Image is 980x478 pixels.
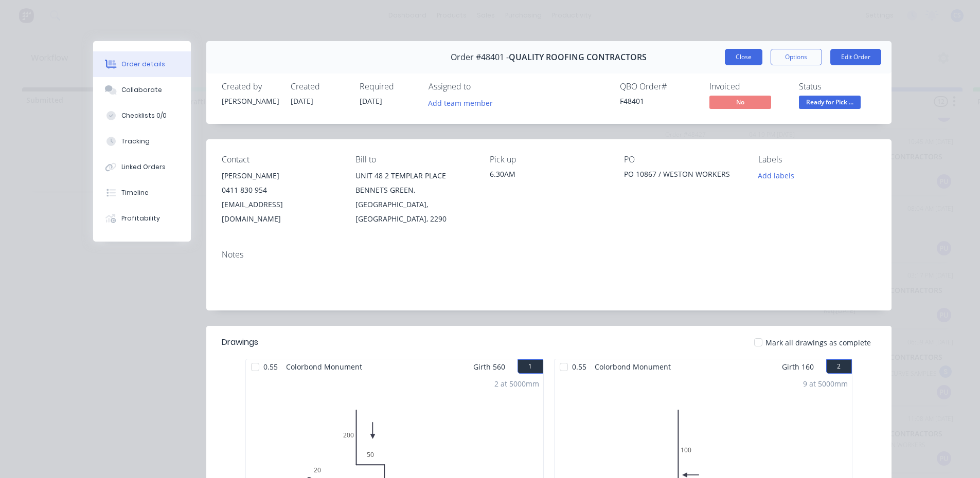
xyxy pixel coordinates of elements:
button: Edit Order [830,49,881,65]
div: Created by [222,82,278,91]
span: [DATE] [360,96,382,106]
div: Order details [121,60,165,69]
div: QBO Order # [620,82,697,91]
div: Assigned to [429,82,531,91]
div: Invoiced [709,82,787,91]
button: Checklists 0/0 [93,103,191,128]
button: Add team member [422,96,498,109]
div: F48401 [620,96,697,106]
button: Close [725,49,762,65]
button: 1 [518,359,543,374]
button: Tracking [93,128,191,154]
span: 0.55 [259,359,282,374]
div: [PERSON_NAME]0411 830 954[EMAIL_ADDRESS][DOMAIN_NAME] [222,169,340,226]
div: Notes [222,250,876,260]
div: UNIT 48 2 TEMPLAR PLACE [355,169,473,183]
div: Collaborate [121,85,162,95]
div: 0411 830 954 [222,183,340,197]
span: Order #48401 - [451,52,509,62]
div: 9 at 5000mm [803,378,848,389]
div: 2 at 5000mm [494,378,539,389]
span: Colorbond Monument [282,359,366,374]
div: UNIT 48 2 TEMPLAR PLACEBENNETS GREEN, [GEOGRAPHIC_DATA], [GEOGRAPHIC_DATA], 2290 [355,169,473,226]
div: PO [624,155,742,164]
div: Tracking [121,137,150,146]
span: Ready for Pick ... [799,96,861,108]
div: BENNETS GREEN, [GEOGRAPHIC_DATA], [GEOGRAPHIC_DATA], 2290 [355,183,473,226]
div: [PERSON_NAME] [222,96,278,106]
span: QUALITY ROOFING CONTRACTORS [509,52,647,62]
div: [PERSON_NAME] [222,169,340,183]
div: Required [360,82,416,91]
button: 2 [826,359,852,374]
span: [DATE] [291,96,313,106]
span: 0.55 [568,359,591,374]
div: Timeline [121,188,149,197]
button: Options [771,49,822,65]
div: Linked Orders [121,162,166,172]
div: Pick up [490,155,608,164]
div: Drawings [222,336,258,348]
span: No [709,96,771,108]
button: Linked Orders [93,154,191,180]
div: Created [291,82,347,91]
button: Add team member [429,96,498,109]
div: Contact [222,155,340,164]
div: Profitability [121,214,160,223]
div: PO 10867 / WESTON WORKERS [624,169,742,183]
div: Checklists 0/0 [121,111,167,120]
button: Ready for Pick ... [799,96,861,111]
span: Colorbond Monument [591,359,675,374]
button: Timeline [93,180,191,206]
span: Mark all drawings as complete [765,337,871,348]
button: Add labels [753,169,800,182]
button: Profitability [93,206,191,231]
div: 6.30AM [490,169,608,179]
button: Order details [93,51,191,77]
span: Girth 160 [782,359,814,374]
div: Bill to [355,155,473,164]
span: Girth 560 [473,359,505,374]
div: [EMAIL_ADDRESS][DOMAIN_NAME] [222,197,340,226]
button: Collaborate [93,77,191,103]
div: Labels [758,155,876,164]
div: Status [799,82,876,91]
